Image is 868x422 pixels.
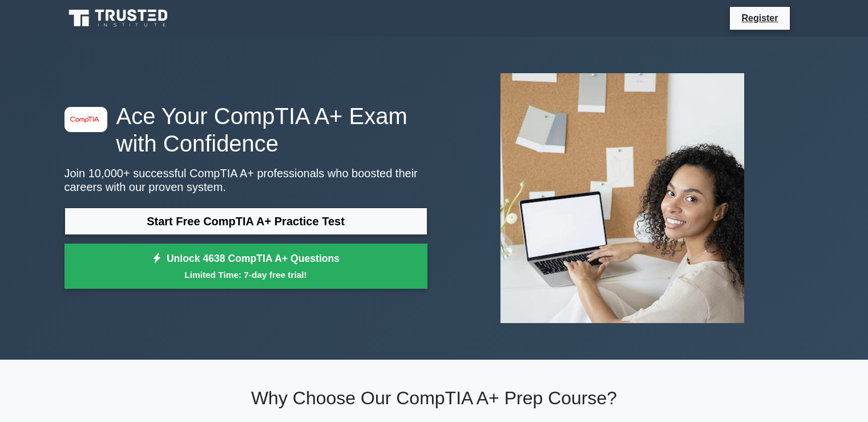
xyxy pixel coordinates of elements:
[64,387,804,409] h2: Why Choose Our CompTIA A+ Prep Course?
[64,208,427,235] a: Start Free CompTIA A+ Practice Test
[734,11,785,25] a: Register
[64,166,427,194] p: Join 10,000+ successful CompTIA A+ professionals who boosted their careers with our proven system.
[64,102,427,157] h1: Ace Your CompTIA A+ Exam with Confidence
[64,244,427,289] a: Unlock 4638 CompTIA A+ QuestionsLimited Time: 7-day free trial!
[79,268,413,281] small: Limited Time: 7-day free trial!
